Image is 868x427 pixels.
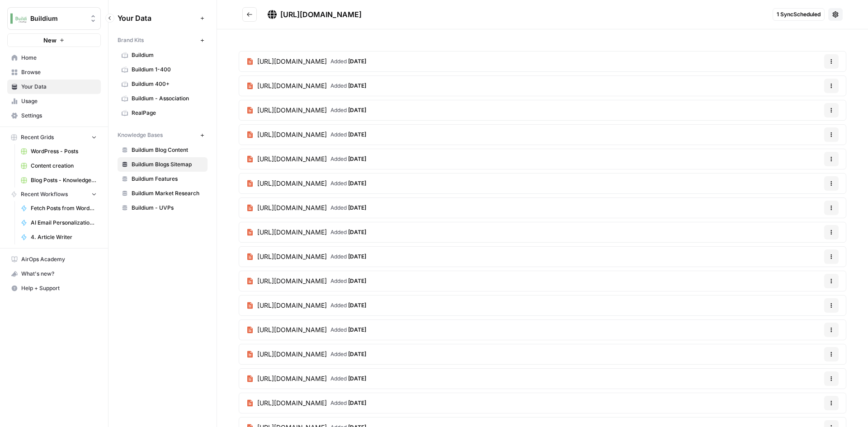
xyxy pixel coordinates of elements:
[257,130,327,139] span: [URL][DOMAIN_NAME]
[330,106,366,114] span: Added
[7,252,101,267] a: AirOps Academy
[17,173,101,188] a: Blog Posts - Knowledge Base.csv
[330,301,366,310] span: Added
[7,33,101,47] button: New
[330,57,366,66] span: Added
[17,201,101,216] a: Fetch Posts from WordPress
[348,204,366,211] span: [DATE]
[239,393,373,413] a: [URL][DOMAIN_NAME]Added [DATE]
[280,10,362,19] span: [URL][DOMAIN_NAME]
[773,8,825,21] button: 1 SyncScheduled
[239,100,373,120] a: [URL][DOMAIN_NAME]Added [DATE]
[21,255,97,263] span: AirOps Academy
[7,80,101,94] a: Your Data
[118,131,163,139] span: Knowledge Bases
[118,62,208,77] a: Buildium 1-400
[21,97,97,105] span: Usage
[118,13,197,23] span: Your Data
[348,302,366,309] span: [DATE]
[31,147,97,155] span: WordPress - Posts
[239,344,373,364] a: [URL][DOMAIN_NAME]Added [DATE]
[348,277,366,284] span: [DATE]
[8,267,100,281] div: What's new?
[132,66,203,74] span: Buildium 1-400
[257,81,327,90] span: [URL][DOMAIN_NAME]
[21,284,97,292] span: Help + Support
[118,36,144,44] span: Brand Kits
[330,253,366,261] span: Added
[7,267,101,281] button: What's new?
[10,10,27,27] img: Buildium Logo
[330,82,366,90] span: Added
[7,188,101,201] button: Recent Workflows
[118,143,208,157] a: Buildium Blog Content
[118,186,208,201] a: Buildium Market Research
[30,14,85,23] span: Buildium
[7,65,101,80] a: Browse
[330,399,366,407] span: Added
[239,222,373,242] a: [URL][DOMAIN_NAME]Added [DATE]
[239,76,373,96] a: [URL][DOMAIN_NAME]Added [DATE]
[348,82,366,89] span: [DATE]
[7,131,101,144] button: Recent Grids
[330,131,366,139] span: Added
[257,179,327,188] span: [URL][DOMAIN_NAME]
[239,271,373,291] a: [URL][DOMAIN_NAME]Added [DATE]
[330,350,366,358] span: Added
[257,252,327,261] span: [URL][DOMAIN_NAME]
[777,10,821,19] span: 1 Sync Scheduled
[257,374,327,383] span: [URL][DOMAIN_NAME]
[242,7,257,22] button: Go back
[21,83,97,91] span: Your Data
[239,247,373,267] a: [URL][DOMAIN_NAME]Added [DATE]
[239,149,373,169] a: [URL][DOMAIN_NAME]Added [DATE]
[348,399,366,406] span: [DATE]
[118,91,208,106] a: Buildium - Association
[132,80,203,88] span: Buildium 400+
[348,229,366,235] span: [DATE]
[330,326,366,334] span: Added
[348,326,366,333] span: [DATE]
[21,68,97,76] span: Browse
[257,155,327,164] span: [URL][DOMAIN_NAME]
[7,281,101,296] button: Help + Support
[330,277,366,285] span: Added
[257,301,327,310] span: [URL][DOMAIN_NAME]
[7,7,101,30] button: Workspace: Buildium
[348,58,366,65] span: [DATE]
[132,175,203,183] span: Buildium Features
[348,180,366,187] span: [DATE]
[118,157,208,172] a: Buildium Blogs Sitemap
[330,155,366,163] span: Added
[21,133,54,141] span: Recent Grids
[132,189,203,197] span: Buildium Market Research
[257,325,327,334] span: [URL][DOMAIN_NAME]
[132,146,203,154] span: Buildium Blog Content
[132,51,203,59] span: Buildium
[239,320,373,340] a: [URL][DOMAIN_NAME]Added [DATE]
[21,112,97,120] span: Settings
[118,77,208,91] a: Buildium 400+
[17,216,101,230] a: AI Email Personalization + Buyer Summary
[31,219,97,227] span: AI Email Personalization + Buyer Summary
[239,198,373,218] a: [URL][DOMAIN_NAME]Added [DATE]
[330,179,366,188] span: Added
[348,107,366,113] span: [DATE]
[21,190,68,198] span: Recent Workflows
[257,57,327,66] span: [URL][DOMAIN_NAME]
[257,106,327,115] span: [URL][DOMAIN_NAME]
[17,159,101,173] a: Content creation
[7,51,101,65] a: Home
[330,375,366,383] span: Added
[31,176,97,184] span: Blog Posts - Knowledge Base.csv
[330,204,366,212] span: Added
[257,228,327,237] span: [URL][DOMAIN_NAME]
[132,94,203,103] span: Buildium - Association
[348,351,366,357] span: [DATE]
[118,172,208,186] a: Buildium Features
[118,201,208,215] a: Buildium - UVPs
[17,144,101,159] a: WordPress - Posts
[132,160,203,169] span: Buildium Blogs Sitemap
[348,375,366,382] span: [DATE]
[118,106,208,120] a: RealPage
